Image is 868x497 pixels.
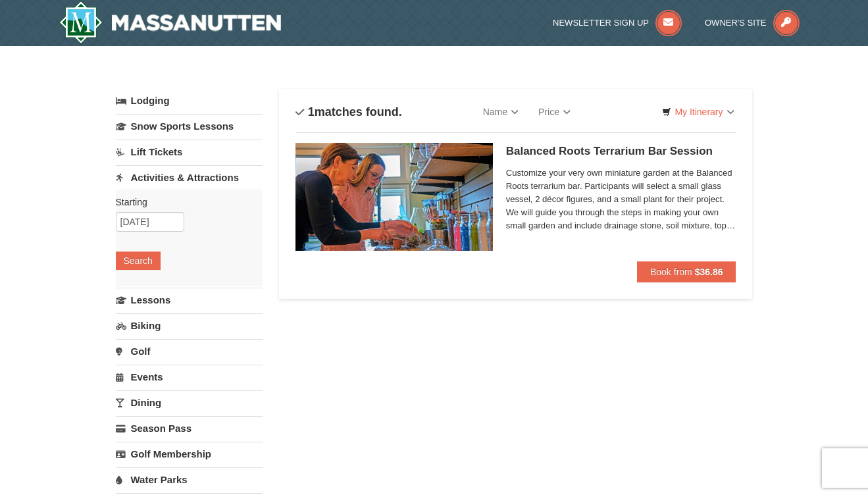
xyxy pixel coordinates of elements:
span: Customize your very own miniature garden at the Balanced Roots terrarium bar. Participants will s... [506,167,736,232]
img: Massanutten Resort Logo [59,1,282,43]
a: Name [473,99,528,125]
a: Lift Tickets [116,140,263,164]
a: Newsletter Sign Up [553,18,682,28]
a: My Itinerary [653,102,742,122]
h5: Balanced Roots Terrarium Bar Session [506,145,736,158]
a: Price [528,99,580,125]
a: Water Parks [116,467,263,492]
a: Lodging [116,89,263,113]
span: Newsletter Sign Up [553,18,649,28]
img: 18871151-30-393e4332.jpg [295,143,493,251]
a: Golf Membership [116,442,263,466]
span: Book from [650,267,692,277]
a: Season Pass [116,416,263,440]
button: Book from $36.86 [637,261,736,282]
a: Dining [116,390,263,415]
span: Owner's Site [705,18,767,28]
a: Massanutten Resort [59,1,282,43]
label: Starting [116,196,253,209]
a: Lessons [116,288,263,312]
a: Snow Sports Lessons [116,114,263,138]
a: Owner's Site [705,18,800,28]
a: Golf [116,339,263,363]
button: Search [116,251,161,270]
a: Events [116,365,263,389]
a: Activities & Attractions [116,165,263,190]
strong: $36.86 [695,267,723,277]
a: Biking [116,313,263,338]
